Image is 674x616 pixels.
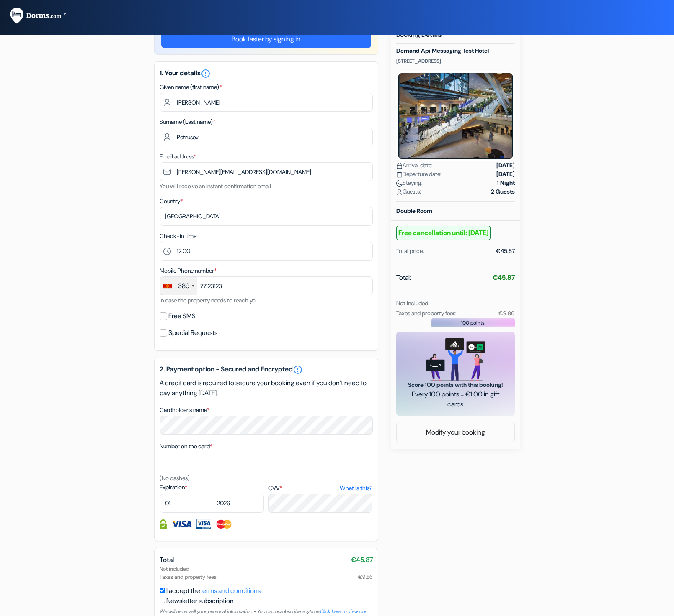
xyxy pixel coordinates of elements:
[160,519,167,529] img: Credit card information fully secured and encrypted
[160,565,373,581] div: Not included Taxes and property fees
[160,93,373,112] input: Enter first name
[166,596,234,606] label: Newsletter subscription
[160,483,264,492] label: Expiration
[396,170,442,179] span: Departure date:
[461,319,485,327] span: 100 points
[358,573,373,581] span: €9.86
[497,179,515,187] strong: 1 Night
[496,161,515,170] strong: [DATE]
[201,69,211,77] a: error_outline
[160,118,215,126] label: Surname (Last name)
[215,519,232,529] img: Master Card
[396,171,403,178] img: calendar.svg
[396,187,421,196] span: Guests:
[396,247,424,256] div: Total price:
[160,182,271,190] small: You will receive an instant confirmation email
[160,277,197,295] div: Macedonia (FYROM) (Македонија): +389
[396,309,457,317] small: Taxes and property fees:
[160,83,222,92] label: Given name (first name)
[160,555,174,564] span: Total
[160,232,196,240] label: Check-in time
[293,365,303,375] a: error_outline
[268,484,372,493] label: CVV
[397,424,514,440] a: Modify your booking
[168,310,196,322] label: Free SMS
[160,378,373,398] p: A credit card is required to secure your booking even if you don’t need to pay anything [DATE].
[160,474,190,482] small: (No dashes)
[160,406,209,414] label: Cardholder’s name
[426,338,485,381] img: gift_card_hero_new.png
[396,58,515,64] p: [STREET_ADDRESS]
[160,197,183,206] label: Country
[406,381,505,389] span: Score 100 points with this booking!
[160,162,373,181] input: Enter email address
[396,226,491,240] b: Free cancellation until: [DATE]
[166,586,261,596] label: I accept the
[396,163,403,169] img: calendar.svg
[160,128,373,146] input: Enter last name
[160,152,196,161] label: Email address
[160,69,373,79] h5: 1. Your details
[201,69,211,79] i: error_outline
[160,365,373,375] h5: 2. Payment option - Secured and Encrypted
[396,299,428,307] small: Not included
[160,296,258,304] small: In case the property needs to reach you
[351,555,373,565] span: €45.87
[160,266,217,275] label: Mobile Phone number
[10,8,66,24] img: Dorms.com
[496,247,515,256] div: €45.87
[196,519,211,529] img: Visa Electron
[396,179,423,187] span: Staying:
[396,180,403,187] img: moon.svg
[174,281,189,291] div: +389
[160,442,212,451] label: Number on the card
[396,273,411,283] span: Total:
[396,31,515,44] h5: Booking Details
[396,161,433,170] span: Arrival date:
[498,309,514,317] small: €9.86
[168,327,217,339] label: Special Requests
[161,31,371,48] a: Book faster by signing in
[491,187,515,196] strong: 2 Guests
[160,276,373,295] input: 72 345 678
[406,389,505,409] span: Every 100 points = €1.00 in gift cards
[340,484,372,493] a: What is this?
[496,170,515,179] strong: [DATE]
[396,189,403,195] img: user_icon.svg
[171,519,192,529] img: Visa
[396,47,515,54] h5: Demand Api Messaging Test Hotel
[396,207,432,215] b: Double Room
[200,586,261,595] a: terms and conditions
[493,273,515,282] strong: €45.87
